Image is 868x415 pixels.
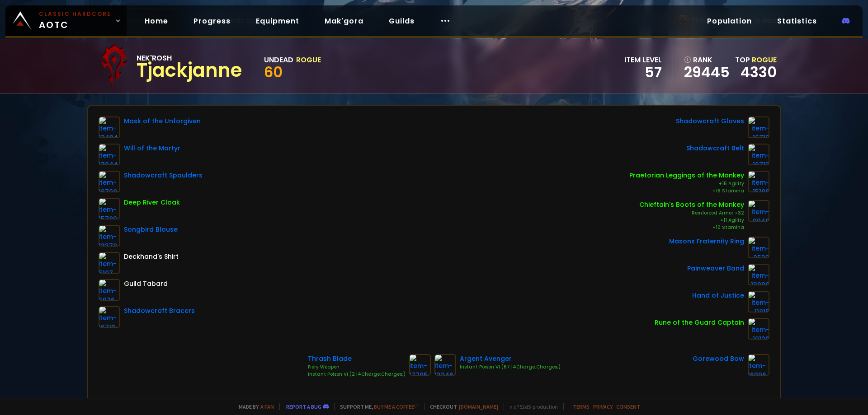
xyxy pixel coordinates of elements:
[124,279,168,289] div: Guild Tabard
[616,403,640,410] a: Consent
[692,291,744,300] div: Hand of Justice
[374,403,419,410] a: Buy me a coffee
[264,54,293,65] div: Undead
[137,12,175,30] a: Home
[264,62,283,82] span: 60
[624,54,662,65] div: item level
[99,144,120,165] img: item-17044
[748,171,769,192] img: item-15186
[124,306,195,316] div: Shadowcraft Bracers
[629,171,744,180] div: Praetorian Leggings of the Monkey
[687,264,744,273] div: Painweaver Band
[741,62,777,82] a: 4330
[629,180,744,187] div: +15 Agility
[624,65,662,79] div: 57
[99,252,120,274] img: item-5107
[186,12,238,30] a: Progress
[770,12,824,30] a: Statistics
[593,403,613,410] a: Privacy
[686,144,744,153] div: Shadowcraft Belt
[99,225,120,247] img: item-13378
[748,354,769,376] img: item-16996
[748,291,769,312] img: item-11815
[573,403,590,410] a: Terms
[460,354,561,364] div: Argent Avenger
[5,5,127,36] a: Classic HardcoreAOTC
[639,210,744,217] div: Reinforced Armor +32
[693,354,744,364] div: Gorewood Bow
[124,252,179,261] div: Deckhand's Shirt
[99,279,120,301] img: item-5976
[639,200,744,210] div: Chieftain's Boots of the Monkey
[684,54,730,65] div: rank
[748,144,769,165] img: item-16713
[748,200,769,222] img: item-9948
[99,306,120,328] img: item-16710
[434,354,456,376] img: item-13246
[308,364,406,371] div: Fiery Weapon
[748,117,769,138] img: item-16712
[639,217,744,224] div: +11 Agility
[249,12,307,30] a: Equipment
[748,318,769,340] img: item-19120
[99,198,120,219] img: item-15789
[735,54,777,65] div: Top
[99,117,120,138] img: item-13404
[639,224,744,231] div: +10 Stamina
[424,403,498,410] span: Checkout
[137,64,242,77] div: Tjackjanne
[748,237,769,258] img: item-9533
[684,65,730,79] a: 29445
[700,12,759,30] a: Population
[137,52,242,64] div: Nek'Rosh
[124,144,180,153] div: Will of the Martyr
[317,12,371,30] a: Mak'gora
[99,171,120,192] img: item-16708
[124,117,201,126] div: Mask of the Unforgiven
[629,187,744,195] div: +16 Stamina
[39,10,111,32] span: AOTC
[655,318,744,327] div: Rune of the Guard Captain
[124,198,180,207] div: Deep River Cloak
[124,171,203,180] div: Shadowcraft Spaulders
[459,403,498,410] a: [DOMAIN_NAME]
[296,54,321,65] div: Rogue
[669,237,744,246] div: Masons Fraternity Ring
[124,225,178,234] div: Songbird Blouse
[308,371,406,378] div: Instant Poison VI (2 |4Charge:Charges;)
[382,12,422,30] a: Guilds
[286,403,321,410] a: Report a bug
[334,403,419,410] span: Support me,
[39,10,111,18] small: Classic Hardcore
[752,55,777,65] span: Rogue
[308,354,406,364] div: Thrash Blade
[260,403,274,410] a: a fan
[460,364,561,371] div: Instant Poison VI (67 |4Charge:Charges;)
[504,403,558,410] span: v. d752d5 - production
[233,403,274,410] span: Made by
[748,264,769,285] img: item-13098
[676,117,744,126] div: Shadowcraft Gloves
[409,354,431,376] img: item-17705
